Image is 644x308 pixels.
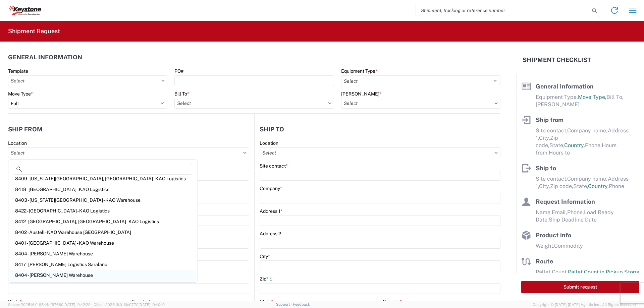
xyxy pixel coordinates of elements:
[536,269,568,275] span: Pallet Count,
[550,183,573,189] span: Zip code,
[293,302,310,306] a: Feedback
[383,299,402,305] label: Country
[549,149,570,156] span: Hours to
[585,142,602,148] span: Phone,
[8,75,167,86] input: Select
[609,183,624,189] span: Phone
[341,91,381,97] label: [PERSON_NAME]
[521,281,639,293] button: Submit request
[536,101,580,108] span: [PERSON_NAME]
[536,209,552,215] span: Name,
[260,126,284,133] h2: Ship to
[567,209,584,215] span: Phone,
[606,94,624,100] span: Bill To,
[260,253,270,259] label: City
[174,68,183,74] label: PO#
[549,142,564,148] span: State,
[131,299,151,305] label: Country
[536,165,556,172] span: Ship to
[8,303,91,307] span: Server: 2025.16.0-9544af67660
[10,227,196,238] div: 8402 - Austell - KAO Warehouse [GEOGRAPHIC_DATA]
[573,183,588,189] span: State,
[260,299,273,305] label: State
[10,205,196,216] div: 8422 - [GEOGRAPHIC_DATA] - KAO Logistics
[536,83,594,90] span: General Information
[533,302,636,308] span: Copyright © [DATE]-[DATE] Agistix Inc., All Rights Reserved
[567,127,608,134] span: Company name,
[8,27,60,35] h2: Shipment Request
[536,127,567,134] span: Site contact,
[174,91,189,97] label: Bill To
[536,176,567,182] span: Site contact,
[10,281,196,291] div: 8415 - [GEOGRAPHIC_DATA] - KAO Logistics
[552,209,567,215] span: Email,
[10,184,196,195] div: 8418 - [GEOGRAPHIC_DATA] - KAO Logistics
[10,195,196,205] div: 8403 - [US_STATE][GEOGRAPHIC_DATA] - KAO Warehouse
[10,248,196,259] div: 8404 - [PERSON_NAME] Warehouse
[10,270,196,281] div: 8404 - [PERSON_NAME] Warehouse
[536,198,595,205] span: Request Information
[63,303,91,307] span: [DATE] 10:42:29
[539,183,550,189] span: City,
[174,98,334,109] input: Select
[8,140,27,146] label: Location
[536,94,578,100] span: Equipment Type,
[260,276,274,282] label: Zip
[8,54,82,61] h2: General Information
[536,258,553,265] span: Route
[10,259,196,270] div: 8417 - [PERSON_NAME] Logistics Saraland
[139,303,165,307] span: [DATE] 10:40:19
[588,183,609,189] span: Country,
[536,269,639,283] span: Pallet Count in Pickup Stops equals Pallet Count in delivery stops
[567,176,608,182] span: Company name,
[8,68,28,74] label: Template
[341,98,500,109] input: Select
[564,142,585,148] span: Country,
[260,163,288,169] label: Site contact
[8,91,33,97] label: Move Type
[341,68,377,74] label: Equipment Type
[536,232,571,239] span: Product info
[539,135,550,141] span: City,
[554,243,583,249] span: Commodity
[536,243,554,249] span: Weight,
[523,56,591,64] h2: Shipment Checklist
[8,147,249,158] input: Select
[276,302,293,306] a: Support
[260,185,282,191] label: Company
[578,94,606,100] span: Move Type,
[549,217,597,223] span: Ship Deadline Date
[260,147,500,158] input: Select
[8,299,22,305] label: State
[416,4,590,17] input: Shipment, tracking or reference number
[260,140,278,146] label: Location
[94,303,165,307] span: Client: 2025.16.0-8fc0770
[10,216,196,227] div: 8412 - [GEOGRAPHIC_DATA], [GEOGRAPHIC_DATA] - KAO Logistics
[10,238,196,248] div: 8401 - [GEOGRAPHIC_DATA] - KAO Warehouse
[260,231,281,237] label: Address 2
[10,173,196,184] div: 8409 - [US_STATE][GEOGRAPHIC_DATA], [GEOGRAPHIC_DATA] - KAO Logistics
[536,116,563,123] span: Ship from
[260,208,282,214] label: Address 1
[8,126,43,133] h2: Ship from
